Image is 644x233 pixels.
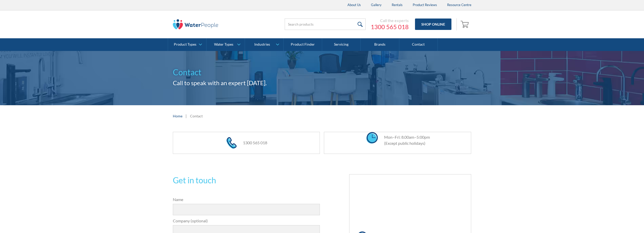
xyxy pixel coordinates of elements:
[461,20,470,28] img: shopping cart
[245,38,283,51] a: Industries
[593,208,644,233] iframe: podium webchat widget bubble
[243,140,267,145] a: 1300 565 018
[226,137,237,149] img: phone icon
[173,218,320,224] label: Company (optional)
[415,19,451,30] a: Shop Online
[284,38,322,51] a: Product Finder
[371,23,409,31] a: 1300 565 018
[254,42,270,47] div: Industries
[361,38,399,51] a: Brands
[322,38,361,51] a: Servicing
[399,38,438,51] a: Contact
[371,18,409,23] div: Call the experts
[206,38,245,51] a: Water Types
[173,19,218,29] img: The Water People
[174,42,196,47] div: Product Types
[185,113,188,119] div: |
[173,196,320,203] label: Name
[459,18,471,30] a: Open cart
[173,174,320,186] h2: Get in touch
[173,78,471,87] h2: Call to speak with an expert [DATE].
[173,113,182,119] a: Home
[379,134,430,146] div: Mon–Fri: 8.00am–5:00pm (Except public holidays)
[285,19,366,30] input: Search products
[190,113,203,119] div: Contact
[214,42,233,47] div: Water Types
[173,66,471,78] h1: Contact
[366,132,378,144] img: clock icon
[168,38,206,51] a: Product Types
